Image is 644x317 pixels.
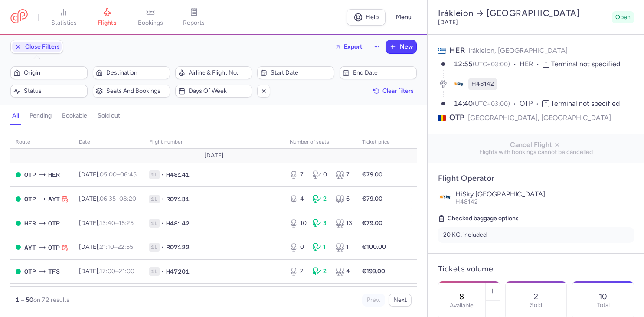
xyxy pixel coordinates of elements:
[400,43,413,50] span: New
[551,99,620,108] span: Terminal not specified
[24,194,36,204] span: Henri Coanda International, Bucharest, Romania
[79,171,137,178] span: [DATE],
[100,195,136,203] span: –
[543,61,549,68] span: T
[389,294,412,307] button: Next
[438,213,634,224] h5: Checked baggage options
[166,219,190,228] span: H48142
[100,268,134,275] span: –
[257,66,334,79] button: Start date
[24,69,85,76] span: Origin
[79,243,133,251] span: [DATE],
[290,219,306,228] div: 10
[149,219,160,228] span: 1L
[290,195,306,203] div: 4
[161,195,164,203] span: •
[166,267,190,276] span: H47201
[79,219,134,227] span: [DATE],
[33,296,69,304] span: on 72 results
[119,219,134,227] time: 15:25
[10,66,88,79] button: Origin
[10,9,28,25] a: CitizenPlane red outlined logo
[449,46,465,55] span: HER
[435,149,637,156] span: Flights with bookings cannot be cancelled
[455,190,634,198] p: HiSky [GEOGRAPHIC_DATA]
[329,40,368,54] button: Export
[386,40,416,53] button: New
[362,294,385,307] button: Prev.
[161,267,164,276] span: •
[455,198,478,206] span: H48142
[25,43,60,50] span: Close Filters
[48,194,60,204] span: Antalya, Antalya, Turkey
[29,112,52,120] h4: pending
[100,219,134,227] span: –
[16,296,33,304] strong: 1 – 50
[166,243,190,252] span: RO7122
[119,268,134,275] time: 21:00
[336,267,352,276] div: 4
[290,267,306,276] div: 2
[138,19,163,27] span: bookings
[100,171,117,178] time: 05:00
[79,268,134,275] span: [DATE],
[161,170,164,179] span: •
[166,170,190,179] span: H48141
[271,69,331,76] span: Start date
[166,195,190,203] span: RO7131
[24,170,36,180] span: Henri Coanda International, Bucharest, Romania
[98,19,117,27] span: flights
[100,219,115,227] time: 13:40
[10,136,74,149] th: route
[100,243,133,251] span: –
[24,219,36,228] span: Nikos Kazantzakis Airport, Irákleion, Greece
[366,14,379,20] span: Help
[100,171,137,178] span: –
[454,99,473,108] time: 14:40
[106,88,167,95] span: Seats and bookings
[362,268,385,275] strong: €199.00
[100,243,114,251] time: 21:10
[344,43,363,50] span: Export
[370,85,417,98] button: Clear filters
[597,302,610,309] p: Total
[450,302,474,309] label: Available
[149,195,160,203] span: 1L
[347,9,386,26] a: Help
[290,243,306,252] div: 0
[438,227,634,243] li: 20 KG, included
[12,112,19,120] h4: all
[149,170,160,179] span: 1L
[98,112,120,120] h4: sold out
[48,219,60,228] span: OTP
[452,78,464,90] figure: H4 airline logo
[542,100,549,107] span: T
[449,112,464,123] span: OTP
[313,267,329,276] div: 2
[161,243,164,252] span: •
[93,85,170,98] button: Seats and bookings
[149,267,160,276] span: 1L
[51,19,77,27] span: statistics
[471,80,494,88] span: H48142
[48,243,60,252] span: OTP
[189,69,249,76] span: Airline & Flight No.
[175,85,252,98] button: Days of week
[391,9,417,26] button: Menu
[534,292,538,301] p: 2
[362,243,386,251] strong: €100.00
[161,219,164,228] span: •
[100,195,116,203] time: 06:35
[93,66,170,79] button: Destination
[313,243,329,252] div: 1
[520,59,543,69] span: HER
[362,219,382,227] strong: €79.00
[313,219,329,228] div: 3
[118,243,133,251] time: 22:55
[290,170,306,179] div: 7
[62,112,87,120] h4: bookable
[438,173,634,183] h4: Flight Operator
[119,195,136,203] time: 08:20
[438,19,458,26] time: [DATE]
[204,152,223,159] span: [DATE]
